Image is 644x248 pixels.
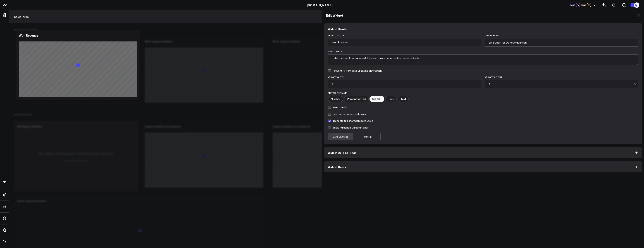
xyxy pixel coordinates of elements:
label: Time [385,96,397,102]
label: Invert metric [328,106,347,109]
button: Widget Display [324,23,642,34]
label: Text [398,96,409,102]
div: KG [581,3,586,7]
button: Cancel [355,133,381,140]
div: 1 [489,83,634,86]
span: Widget Query [328,165,346,168]
span: Widget Display [328,27,348,30]
button: Widget Date Settings [324,147,642,158]
h2: Edit Widget [326,13,640,17]
textarea: Total revenue from successfully closed sales opportunities, grouped by day. [328,54,639,65]
label: Widget Title * [328,34,481,37]
input: Enter your widget title [328,39,481,46]
label: Annotation [328,50,639,53]
button: Save Changes [328,133,353,140]
label: Truncate top line/aggregate value [328,119,373,122]
div: CD [587,3,591,7]
button: + [592,3,597,7]
span: + [594,4,595,6]
label: Widget Height [485,76,638,78]
label: Hide top line/aggregate value [328,113,367,116]
span: Widget Date Settings [328,151,356,154]
a: [DOMAIN_NAME] [307,3,332,7]
label: USD ($) [369,96,384,102]
label: Prevent AI from auto updating annotation [328,69,382,72]
div: CS [570,3,575,7]
label: Widget Width [328,76,481,78]
button: Widget Query [324,161,642,172]
div: GA [576,3,580,7]
label: Percentage (%) [344,96,369,102]
div: 2 [332,83,477,86]
div: Line Chart for Date Comparison [489,41,634,44]
label: Number [328,96,343,102]
label: Show numerical values in chart [328,126,369,129]
label: Chart Type * [485,34,638,37]
label: Metric Format* [328,92,639,94]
